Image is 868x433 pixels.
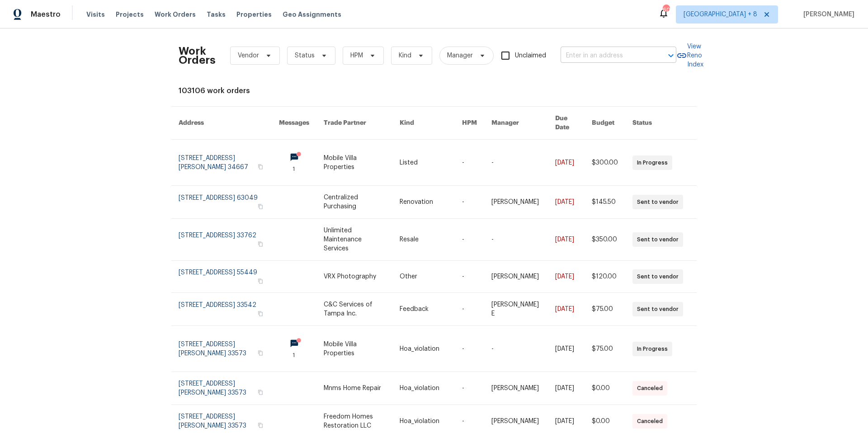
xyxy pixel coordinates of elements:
span: Tasks [207,11,226,18]
button: Copy Address [256,349,264,357]
td: [PERSON_NAME] [484,261,548,293]
td: Listed [392,140,455,186]
button: Copy Address [256,202,264,211]
td: Centralized Purchasing [316,186,392,219]
td: - [455,372,484,405]
button: Copy Address [256,277,264,285]
a: View Reno Index [676,42,703,69]
td: - [455,140,484,186]
td: Unlimited Maintenance Services [316,219,392,261]
div: 60 [663,5,669,14]
span: [PERSON_NAME] [800,10,854,19]
td: - [455,293,484,326]
td: - [455,186,484,219]
td: Resale [392,219,455,261]
td: - [484,326,548,372]
span: Unclaimed [515,51,546,61]
span: Visits [86,10,105,19]
td: - [455,219,484,261]
button: Copy Address [256,421,264,429]
th: Budget [585,107,625,140]
span: Properties [236,10,272,19]
button: Copy Address [256,388,264,396]
td: Renovation [392,186,455,219]
span: Status [295,51,315,60]
td: Mnms Home Repair [316,372,392,405]
span: [GEOGRAPHIC_DATA] + 8 [684,10,757,19]
button: Copy Address [256,163,264,171]
td: [PERSON_NAME] [484,186,548,219]
th: Trade Partner [316,107,392,140]
h2: Work Orders [179,47,216,65]
th: Address [171,107,272,140]
td: Feedback [392,293,455,326]
span: Vendor [238,51,259,60]
td: - [484,219,548,261]
span: Geo Assignments [283,10,341,19]
th: Manager [484,107,548,140]
td: Hoa_violation [392,326,455,372]
td: VRX Photography [316,261,392,293]
div: 103106 work orders [179,86,689,95]
td: Mobile Villa Properties [316,326,392,372]
span: Kind [399,51,411,60]
td: C&C Services of Tampa Inc. [316,293,392,326]
span: HPM [350,51,363,60]
td: - [455,326,484,372]
td: Mobile Villa Properties [316,140,392,186]
button: Copy Address [256,310,264,318]
button: Copy Address [256,240,264,248]
th: Status [625,107,697,140]
td: Hoa_violation [392,372,455,405]
span: Manager [447,51,473,60]
td: [PERSON_NAME] E [484,293,548,326]
th: Messages [272,107,316,140]
span: Work Orders [155,10,196,19]
input: Enter in an address [561,49,651,63]
th: HPM [455,107,484,140]
td: - [484,140,548,186]
button: Open [665,49,677,62]
td: Other [392,261,455,293]
th: Kind [392,107,455,140]
span: Projects [116,10,144,19]
td: [PERSON_NAME] [484,372,548,405]
td: - [455,261,484,293]
span: Maestro [31,10,61,19]
th: Due Date [548,107,585,140]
